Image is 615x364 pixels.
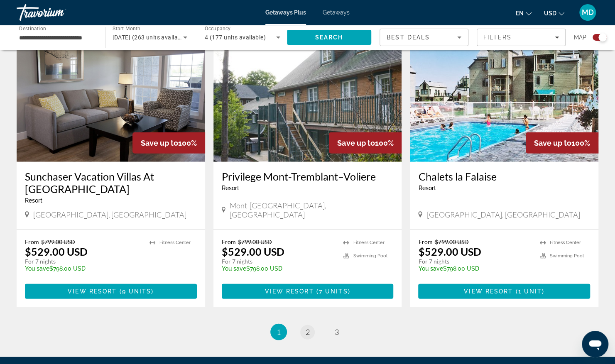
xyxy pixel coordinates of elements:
span: ( ) [314,288,350,295]
p: $529.00 USD [222,245,284,258]
span: en [516,10,524,17]
a: Travorium [17,2,100,23]
span: From [25,238,39,245]
img: Sunchaser Vacation Villas At Riverside [17,29,205,162]
p: For 7 nights [25,258,141,265]
p: $798.00 USD [25,265,141,272]
input: Select destination [19,33,95,43]
span: Fitness Center [550,240,581,245]
iframe: Button to launch messaging window [582,331,608,357]
span: ( ) [513,288,544,295]
a: Getaways Plus [265,9,306,16]
a: Getaways [323,9,350,16]
span: 2 [306,327,310,337]
span: [GEOGRAPHIC_DATA], [GEOGRAPHIC_DATA] [33,210,186,219]
img: Chalets la Falaise [410,29,598,162]
span: 7 units [319,288,348,295]
span: Occupancy [205,26,231,32]
span: View Resort [265,288,314,295]
span: Save up to [534,139,571,147]
span: Fitness Center [353,240,384,245]
span: Destination [19,25,46,31]
span: 1 [277,327,281,337]
nav: Pagination [17,324,598,340]
span: ( ) [117,288,154,295]
button: View Resort(9 units) [25,284,197,299]
span: Start Month [113,26,140,32]
button: User Menu [577,4,598,21]
span: Save up to [141,139,178,147]
span: [GEOGRAPHIC_DATA], [GEOGRAPHIC_DATA] [426,210,580,219]
span: Resort [418,185,436,191]
span: 3 [335,327,339,337]
p: $529.00 USD [25,245,88,258]
span: From [222,238,236,245]
span: View Resort [68,288,117,295]
span: Mont-[GEOGRAPHIC_DATA], [GEOGRAPHIC_DATA] [230,201,393,219]
span: Map [574,32,586,43]
span: You save [25,265,49,272]
button: View Resort(7 units) [222,284,394,299]
p: $798.00 USD [222,265,335,272]
span: $799.00 USD [434,238,468,245]
span: You save [222,265,246,272]
a: Sunchaser Vacation Villas At [GEOGRAPHIC_DATA] [25,170,197,195]
span: [DATE] (263 units available) [113,34,188,41]
span: $799.00 USD [238,238,272,245]
a: Chalets la Falaise [418,170,590,183]
span: Resort [222,185,239,191]
a: Privilege Mont-Tremblant–Voliere [222,170,394,183]
span: 4 (177 units available) [205,34,266,41]
p: For 7 nights [418,258,532,265]
button: Change language [516,7,532,19]
button: Change currency [544,7,564,19]
div: 100% [526,132,598,154]
span: Swimming Pool [550,253,584,259]
div: 100% [132,132,205,154]
button: Search [287,30,372,45]
p: For 7 nights [222,258,335,265]
span: Search [315,34,343,41]
span: MD [582,8,594,17]
span: 9 units [122,288,152,295]
span: Best Deals [387,34,430,41]
span: Save up to [337,139,375,147]
span: Filters [483,34,512,41]
mat-select: Sort by [387,32,461,42]
span: 1 unit [518,288,542,295]
div: 100% [329,132,402,154]
span: View Resort [464,288,513,295]
span: USD [544,10,556,17]
span: $799.00 USD [41,238,75,245]
p: $798.00 USD [418,265,532,272]
button: View Resort(1 unit) [418,284,590,299]
span: Resort [25,197,42,204]
span: You save [418,265,443,272]
span: Swimming Pool [353,253,387,259]
button: Filters [477,29,566,46]
img: Privilege Mont-Tremblant–Voliere [213,29,402,162]
p: $529.00 USD [418,245,481,258]
span: Fitness Center [159,240,191,245]
span: From [418,238,432,245]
